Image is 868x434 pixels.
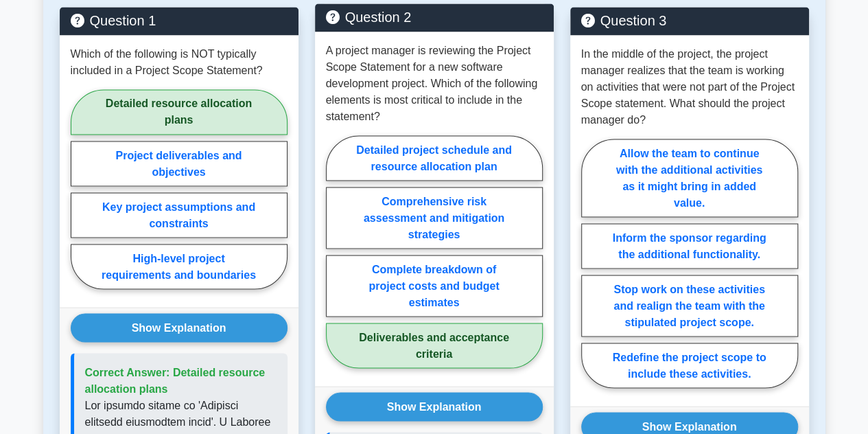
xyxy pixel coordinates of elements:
[581,223,798,269] label: Inform the sponsor regarding the additional functionality.
[71,192,288,238] label: Key project assumptions and constraints
[581,275,798,336] label: Stop work on these activities and realign the team with the stipulated project scope.
[85,366,266,394] span: Correct Answer: Detailed resource allocation plans
[581,139,798,217] label: Allow the team to continue with the additional activities as it might bring in added value.
[326,135,543,181] label: Detailed project schedule and resource allocation plan
[326,392,543,421] button: Show Explanation
[71,141,288,186] label: Project deliverables and objectives
[71,89,288,135] label: Detailed resource allocation plans
[71,12,288,29] h5: Question 1
[326,323,543,368] label: Deliverables and acceptance criteria
[326,43,543,125] p: A project manager is reviewing the Project Scope Statement for a new software development project...
[581,46,798,128] p: In the middle of the project, the project manager realizes that the team is working on activities...
[326,187,543,249] label: Comprehensive risk assessment and mitigation strategies
[326,9,543,25] h5: Question 2
[581,12,798,29] h5: Question 3
[326,255,543,317] label: Complete breakdown of project costs and budget estimates
[71,313,288,342] button: Show Explanation
[71,244,288,289] label: High-level project requirements and boundaries
[581,343,798,388] label: Redefine the project scope to include these activities.
[71,46,288,79] p: Which of the following is NOT typically included in a Project Scope Statement?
